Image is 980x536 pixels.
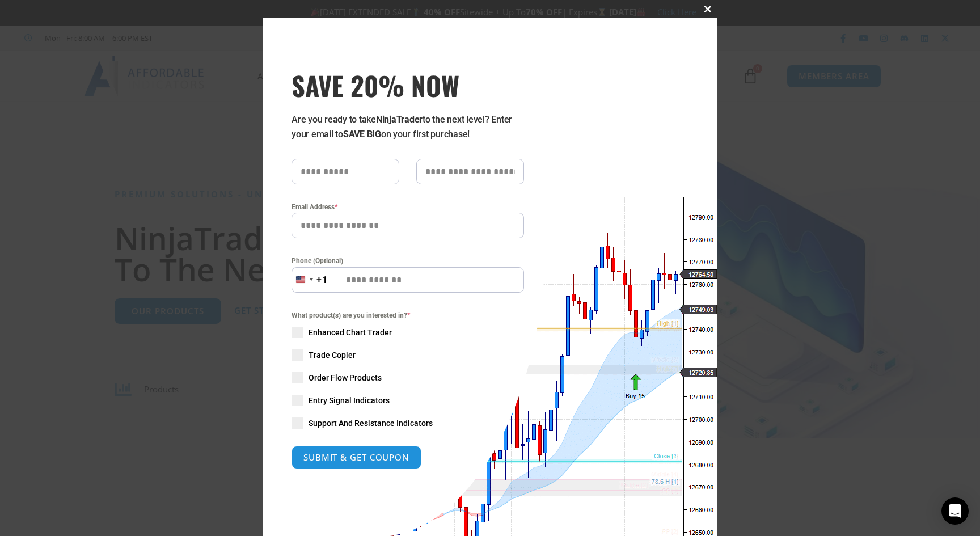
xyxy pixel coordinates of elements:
label: Entry Signal Indicators [292,395,524,406]
label: Support And Resistance Indicators [292,417,524,429]
span: Trade Copier [309,349,356,361]
span: Order Flow Products [309,372,382,383]
label: Trade Copier [292,349,524,361]
div: +1 [316,273,328,288]
label: Enhanced Chart Trader [292,327,524,338]
label: Phone (Optional) [292,255,524,267]
strong: NinjaTrader [376,114,423,125]
button: SUBMIT & GET COUPON [292,446,421,469]
div: Open Intercom Messenger [941,497,969,525]
label: Email Address [292,201,524,213]
strong: SAVE BIG [343,129,381,140]
span: Entry Signal Indicators [309,395,390,406]
button: Selected country [292,267,328,293]
label: Order Flow Products [292,372,524,383]
span: Support And Resistance Indicators [309,417,433,429]
p: Are you ready to take to the next level? Enter your email to on your first purchase! [292,112,524,142]
span: SAVE 20% NOW [292,69,524,101]
span: What product(s) are you interested in? [292,310,524,321]
span: Enhanced Chart Trader [309,327,392,338]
